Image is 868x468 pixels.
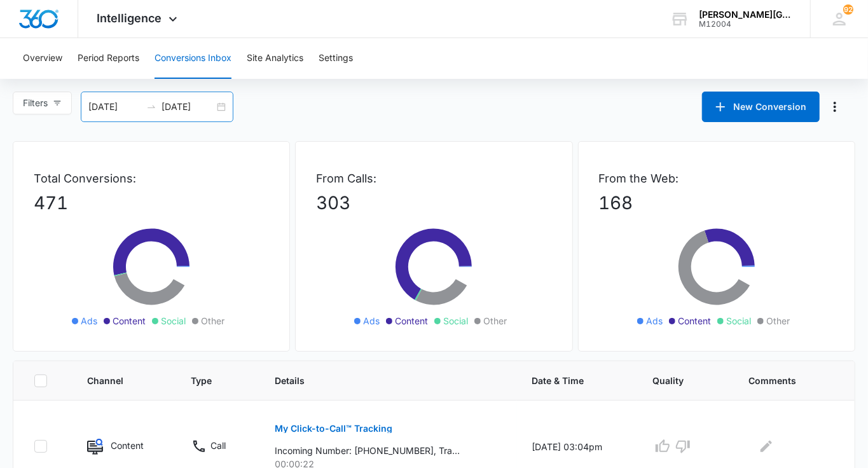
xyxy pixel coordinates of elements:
p: 471 [34,189,269,216]
button: Filters [13,92,72,114]
p: Content [111,439,144,452]
input: Start date [88,100,141,114]
button: New Conversion [702,92,820,122]
span: Type [191,374,226,387]
span: swap-right [146,102,156,112]
span: Content [395,314,428,327]
span: Social [726,314,751,327]
span: Quality [652,374,699,387]
span: Ads [363,314,380,327]
span: to [146,102,156,112]
span: Other [201,314,224,327]
span: Ads [81,314,97,327]
span: Content [678,314,711,327]
p: From Calls: [316,170,551,187]
button: Site Analytics [247,38,303,79]
span: Filters [23,96,48,110]
span: Comments [748,374,816,387]
span: Ads [646,314,663,327]
input: End date [162,100,214,114]
span: Social [443,314,468,327]
button: Settings [319,38,353,79]
span: Other [483,314,507,327]
button: Period Reports [78,38,139,79]
span: Other [766,314,790,327]
button: Manage Numbers [825,97,845,117]
span: Channel [87,374,142,387]
p: My Click-to-Call™ Tracking [275,424,392,433]
div: account name [699,10,792,20]
button: Edit Comments [756,436,776,457]
span: Social [161,314,186,327]
span: Date & Time [532,374,604,387]
button: Conversions Inbox [155,38,231,79]
span: 92 [843,4,853,15]
p: 168 [599,189,834,216]
p: 303 [316,189,551,216]
p: Call [211,439,226,452]
span: Intelligence [97,11,162,25]
div: notifications count [843,4,853,15]
span: Details [275,374,483,387]
p: Incoming Number: [PHONE_NUMBER], Tracking Number: [PHONE_NUMBER], Ring To: [PHONE_NUMBER], Caller... [275,444,460,457]
button: Overview [23,38,62,79]
button: My Click-to-Call™ Tracking [275,413,392,444]
span: Content [113,314,146,327]
p: Total Conversions: [34,170,269,187]
div: account id [699,20,792,29]
p: From the Web: [599,170,834,187]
